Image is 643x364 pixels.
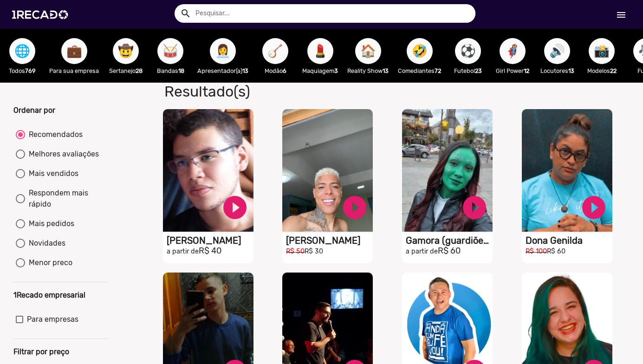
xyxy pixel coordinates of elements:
[180,8,191,19] mat-icon: Example home icon
[25,218,74,229] div: Mais pedidos
[25,129,83,140] div: Recomendados
[25,67,36,74] b: 769
[547,247,565,255] small: R$ 60
[355,38,381,64] button: 🏠
[307,38,333,64] button: 💄
[167,246,253,256] h2: R$ 40
[242,67,248,74] b: 13
[406,235,493,246] h1: Gamora (guardiões Da Galáxia)
[153,66,188,75] p: Bandas
[544,38,570,64] button: 🔊
[162,38,178,64] span: 🥁
[383,67,389,74] b: 13
[197,66,248,75] p: Apresentador(a)
[283,67,286,74] b: 6
[455,38,481,64] button: ⚽
[113,38,139,64] button: 🤠
[282,109,373,232] video: S1RECADO vídeos dedicados para fãs e empresas
[341,194,369,221] a: play_circle_filled
[157,83,463,100] h1: Resultado(s)
[461,194,488,221] a: play_circle_filled
[178,67,184,74] b: 18
[580,194,608,221] a: play_circle_filled
[286,235,373,246] h1: [PERSON_NAME]
[286,247,305,255] small: R$ 50
[49,66,99,75] p: Para sua empresa
[500,38,526,64] button: 🦸‍♀️
[505,38,520,64] span: 🦸‍♀️
[66,38,82,64] span: 💼
[360,38,376,64] span: 🏠
[9,38,35,64] button: 🌐
[221,194,249,221] a: play_circle_filled
[334,67,338,74] b: 3
[262,38,288,64] button: 🪕
[312,38,328,64] span: 💄
[524,67,529,74] b: 12
[594,38,610,64] span: 📸
[13,291,85,299] b: 1Recado empresarial
[568,67,574,74] b: 13
[450,66,486,75] p: Futebol
[177,5,193,21] button: Example home icon
[5,66,40,75] p: Todos
[14,38,30,64] span: 🌐
[13,106,55,115] b: Ordenar por
[25,149,99,160] div: Melhores avaliações
[398,66,441,75] p: Comediantes
[475,67,482,74] b: 23
[25,168,78,179] div: Mais vendidos
[157,38,183,64] button: 🥁
[305,247,323,255] small: R$ 30
[210,38,236,64] button: 👩‍💼
[347,66,389,75] p: Reality Show
[539,66,575,75] p: Locutores
[584,66,619,75] p: Modelos
[406,247,438,255] small: a partir de
[258,66,293,75] p: Modão
[215,38,231,64] span: 👩‍💼
[25,238,65,249] div: Novidades
[267,38,283,64] span: 🪕
[412,38,428,64] span: 🤣
[526,247,547,255] small: R$ 100
[589,38,615,64] button: 📸
[435,67,441,74] b: 72
[406,246,493,256] h2: R$ 60
[61,38,87,64] button: 💼
[13,347,69,356] b: Filtrar por preço
[460,38,476,64] span: ⚽
[302,66,338,75] p: Maquiagem
[27,314,78,325] span: Para empresas
[163,109,253,232] video: S1RECADO vídeos dedicados para fãs e empresas
[167,235,253,246] h1: [PERSON_NAME]
[118,38,134,64] span: 🤠
[167,247,199,255] small: a partir de
[616,9,627,20] mat-icon: Início
[610,67,617,74] b: 22
[108,66,143,75] p: Sertanejo
[549,38,565,64] span: 🔊
[136,67,143,74] b: 28
[495,66,530,75] p: Girl Power
[402,109,493,232] video: S1RECADO vídeos dedicados para fãs e empresas
[407,38,433,64] button: 🤣
[25,257,72,268] div: Menor preco
[25,188,107,210] div: Respondem mais rápido
[526,235,612,246] h1: Dona Genilda
[522,109,612,232] video: S1RECADO vídeos dedicados para fãs e empresas
[188,4,475,23] input: Pesquisar...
